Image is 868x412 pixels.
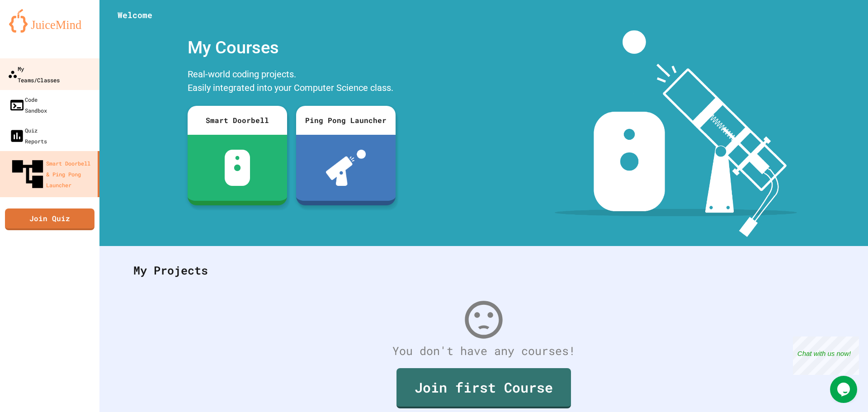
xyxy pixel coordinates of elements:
a: Join first Course [396,368,571,408]
div: Ping Pong Launcher [296,106,396,135]
div: You don't have any courses! [124,342,843,360]
img: logo-orange.svg [9,9,90,33]
div: Quiz Reports [9,125,47,147]
img: banner-image-my-projects.png [555,30,797,237]
a: Join Quiz [5,208,94,230]
div: Code Sandbox [9,94,47,116]
div: Smart Doorbell [188,106,287,135]
img: sdb-white.svg [225,150,250,186]
div: My Projects [124,253,843,288]
div: Smart Doorbell & Ping Pong Launcher [9,156,94,193]
iframe: chat widget [830,376,859,403]
div: My Courses [183,30,400,65]
div: My Teams/Classes [8,63,60,85]
div: Real-world coding projects. Easily integrated into your Computer Science class. [183,65,400,99]
img: ppl-with-ball.png [326,150,366,186]
iframe: chat widget [793,336,859,375]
